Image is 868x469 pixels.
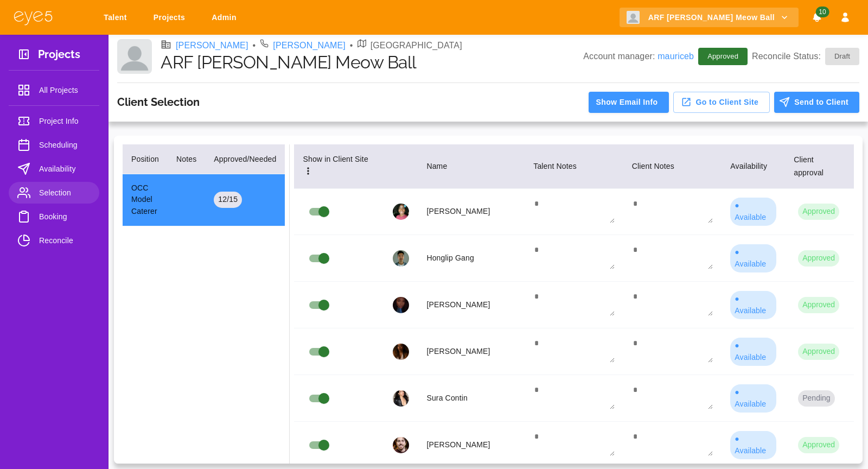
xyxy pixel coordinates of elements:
[9,79,99,101] a: All Projects
[589,92,668,113] button: Show Email Info
[123,144,168,174] th: Position
[9,230,99,251] a: Reconcile
[807,8,827,28] button: Notifications
[730,291,776,319] div: ● Available
[798,344,839,360] button: Approved
[658,52,694,61] a: mauriceb
[620,8,799,28] button: ARF [PERSON_NAME] Meow Ball
[418,144,525,189] th: Name
[146,8,196,28] a: Projects
[798,437,839,453] button: Approved
[123,174,168,226] td: OCC Model Caterer
[798,297,839,313] button: Approved
[798,390,834,407] button: Pending
[97,8,138,28] a: Talent
[371,39,462,52] p: [GEOGRAPHIC_DATA]
[785,144,854,189] th: Client approval
[730,338,776,366] div: ● Available
[418,282,525,328] td: [PERSON_NAME]
[214,192,242,208] div: 12 / 15
[9,134,99,156] a: Scheduling
[828,51,857,62] span: Draft
[722,144,785,189] th: Availability
[9,206,99,227] a: Booking
[253,39,256,52] li: •
[701,51,745,62] span: Approved
[350,39,353,52] li: •
[730,244,776,272] div: ● Available
[730,384,776,413] div: ● Available
[418,188,525,235] td: [PERSON_NAME]
[117,39,152,74] img: Client logo
[393,390,409,407] img: profile_picture
[39,162,91,175] span: Availability
[798,250,839,267] button: Approved
[418,422,525,468] td: [PERSON_NAME]
[418,235,525,282] td: Honglip Gang
[418,328,525,375] td: [PERSON_NAME]
[273,39,346,52] a: [PERSON_NAME]
[393,297,409,313] img: profile_picture
[39,210,91,223] span: Booking
[39,115,91,128] span: Project Info
[583,50,694,63] p: Account manager:
[39,186,91,199] span: Selection
[117,96,200,109] h3: Client Selection
[730,431,776,459] div: ● Available
[205,144,285,174] th: Approved/Needed
[161,52,583,73] h1: ARF [PERSON_NAME] Meow Ball
[752,48,859,65] p: Reconcile Status:
[205,8,247,28] a: Admin
[39,234,91,247] span: Reconcile
[774,92,859,113] button: Send to Client
[38,48,80,65] h3: Projects
[39,84,91,97] span: All Projects
[39,138,91,151] span: Scheduling
[393,437,409,453] img: profile_picture
[730,198,776,226] div: ● Available
[815,7,829,17] span: 10
[418,375,525,422] td: Sura Contin
[176,39,248,52] a: [PERSON_NAME]
[798,204,839,220] button: Approved
[623,144,722,189] th: Client Notes
[673,92,770,113] button: Go to Client Site
[9,158,99,180] a: Availability
[13,10,53,26] img: eye5
[393,344,409,360] img: profile_picture
[393,204,409,220] img: profile_picture
[294,144,384,189] th: Show in Client Site
[627,11,640,24] img: Client logo
[9,110,99,132] a: Project Info
[525,144,623,189] th: Talent Notes
[168,144,205,174] th: Notes
[393,250,409,267] img: profile_picture
[9,182,99,204] a: Selection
